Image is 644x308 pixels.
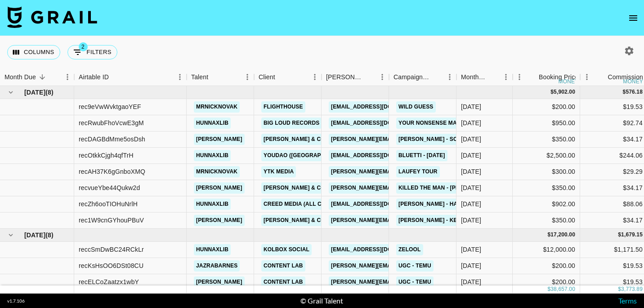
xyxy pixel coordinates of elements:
a: hunnaxlib [194,150,231,161]
div: 17,200.00 [550,231,575,239]
div: $200.00 [513,99,580,115]
div: Airtable ID [79,68,109,86]
button: Menu [499,70,513,84]
div: Month Due [456,68,513,86]
a: [PERSON_NAME][EMAIL_ADDRESS][PERSON_NAME][DOMAIN_NAME] [329,215,522,226]
a: [EMAIL_ADDRESS][DOMAIN_NAME] [329,199,429,210]
div: recKsHsOO6DSt08CU [79,261,143,270]
button: Menu [376,70,389,84]
div: Oct '25 [461,167,481,176]
a: [PERSON_NAME] & Co LLC [261,134,340,145]
div: [PERSON_NAME] [326,68,363,86]
div: $350.00 [513,213,580,229]
button: Sort [526,71,539,83]
a: UGC - Temu [396,260,434,272]
button: Sort [487,71,499,83]
button: Sort [208,71,221,83]
a: [PERSON_NAME] [194,134,245,145]
div: © Grail Talent [300,296,343,305]
div: Oct '25 [461,183,481,192]
div: Oct '25 [461,151,481,160]
a: Bluetti - [DATE] [396,150,447,161]
div: $ [623,88,626,96]
div: 576.18 [626,88,643,96]
a: Terms [618,296,637,305]
div: rec1W9cnGYhouPBuV [79,216,144,225]
div: Booker [322,68,389,86]
div: $ [618,231,621,239]
button: Menu [241,70,254,84]
button: Sort [109,71,121,83]
div: Campaign (Type) [389,68,456,86]
img: Grail Talent [7,6,97,28]
span: [DATE] [24,231,45,240]
div: $ [618,285,621,293]
a: [PERSON_NAME] [194,182,245,194]
a: Your Nonsense Makes Sense - The 502s [396,118,521,129]
a: [EMAIL_ADDRESS][DOMAIN_NAME] [329,118,429,129]
button: Menu [173,70,187,84]
a: hunnaxlib [194,118,231,129]
a: Content Lab [261,260,305,272]
div: recvueYbe44Qukw2d [79,183,140,192]
div: Client [254,68,322,86]
a: YOUDAO ([GEOGRAPHIC_DATA]) LIMITED [261,150,378,161]
a: Big Loud Records [261,118,322,129]
div: money [623,79,643,84]
div: 5,902.00 [554,88,575,96]
a: Zelool [396,244,423,255]
div: 3,773.89 [621,285,643,293]
div: 38,657.00 [550,285,575,293]
span: ( 8 ) [45,231,54,240]
div: $ [550,88,554,96]
div: $200.00 [513,274,580,290]
a: Flighthouse [261,101,305,113]
a: [EMAIL_ADDRESS][DOMAIN_NAME] [329,101,429,113]
div: Month Due [4,68,36,86]
a: [PERSON_NAME] [194,276,245,288]
div: Talent [187,68,254,86]
a: [PERSON_NAME][EMAIL_ADDRESS][DOMAIN_NAME] [329,276,475,288]
a: [PERSON_NAME][EMAIL_ADDRESS][DOMAIN_NAME] [329,166,475,177]
div: $200.00 [513,258,580,274]
span: [DATE] [24,88,45,97]
a: [EMAIL_ADDRESS][DOMAIN_NAME] [329,244,429,255]
div: $2,500.00 [513,148,580,164]
div: $902.00 [513,196,580,213]
div: Sep '25 [461,277,481,286]
div: recDAGBdMme5osDsh [79,135,145,144]
div: 1,679.15 [621,231,643,239]
a: [PERSON_NAME] [194,215,245,226]
div: Oct '25 [461,135,481,144]
div: Oct '25 [461,216,481,225]
div: recRwubFhoVcwE3gM [79,118,144,127]
div: $300.00 [513,164,580,180]
button: Show filters [67,45,117,59]
div: money [559,79,579,84]
div: recZh6ooTIOHuNrlH [79,199,138,208]
a: hunnaxlib [194,244,231,255]
a: Content Lab [261,276,305,288]
a: [EMAIL_ADDRESS][DOMAIN_NAME] [329,150,429,161]
button: open drawer [624,9,642,27]
span: 2 [79,42,88,51]
div: Airtable ID [74,68,187,86]
div: $350.00 [513,131,580,148]
a: [PERSON_NAME][EMAIL_ADDRESS][DOMAIN_NAME] [329,260,475,272]
div: Oct '25 [461,118,481,127]
a: [PERSON_NAME][EMAIL_ADDRESS][PERSON_NAME][DOMAIN_NAME] [329,182,522,194]
button: Sort [36,71,49,83]
div: $ [547,231,550,239]
button: Menu [513,70,526,84]
div: v 1.7.106 [7,298,25,304]
div: Client [259,68,275,86]
button: Sort [595,71,608,83]
div: $950.00 [513,115,580,131]
div: Sep '25 [461,261,481,270]
a: [PERSON_NAME] & Co LLC [261,182,340,194]
div: $350.00 [513,180,580,196]
div: Oct '25 [461,199,481,208]
button: hide children [4,229,17,241]
a: KolBox Social [261,244,312,255]
div: recAH37K6gGnboXMQ [79,167,145,176]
